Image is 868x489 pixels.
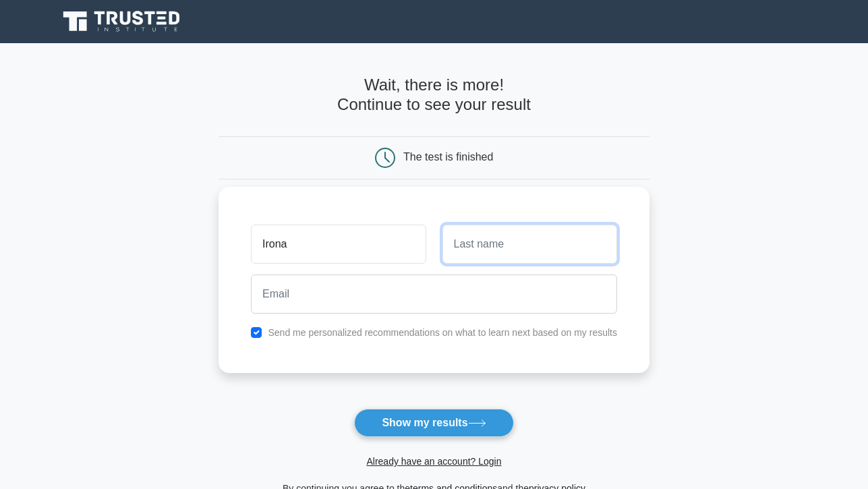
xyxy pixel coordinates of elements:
[251,275,617,314] input: Email
[251,225,426,264] input: First name
[219,76,649,115] h4: Wait, there is more! Continue to see your result
[268,327,617,338] label: Send me personalized recommendations on what to learn next based on my results
[403,151,493,163] div: The test is finished
[366,456,501,467] a: Already have an account? Login
[354,409,513,437] button: Show my results
[442,225,617,264] input: Last name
